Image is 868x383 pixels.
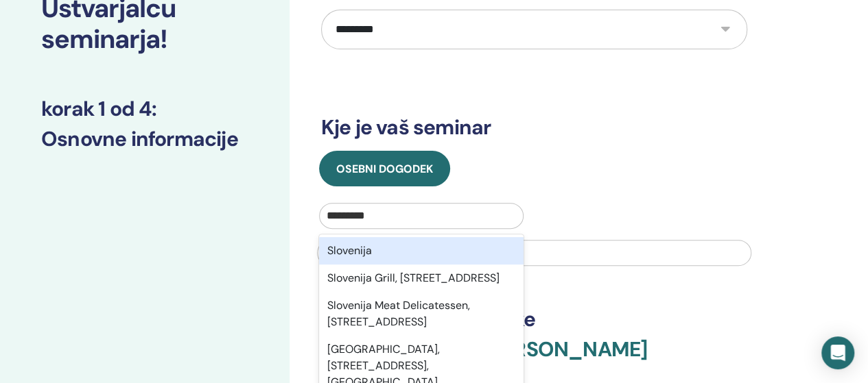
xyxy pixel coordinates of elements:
[321,307,747,332] h3: Potrdite svoje podatke
[321,115,747,140] h3: Kje je vaš seminar
[319,237,524,264] div: Slovenija
[41,97,248,121] h3: korak 1 od 4 :
[336,162,433,176] span: Osebni dogodek
[319,151,450,186] button: Osebni dogodek
[321,337,747,378] h3: Advanced DNA z [PERSON_NAME]
[821,336,854,369] div: Open Intercom Messenger
[41,127,248,151] h3: Osnovne informacije
[319,264,524,292] div: Slovenija Grill, [STREET_ADDRESS]
[319,292,524,336] div: Slovenija Meat Delicatessen, [STREET_ADDRESS]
